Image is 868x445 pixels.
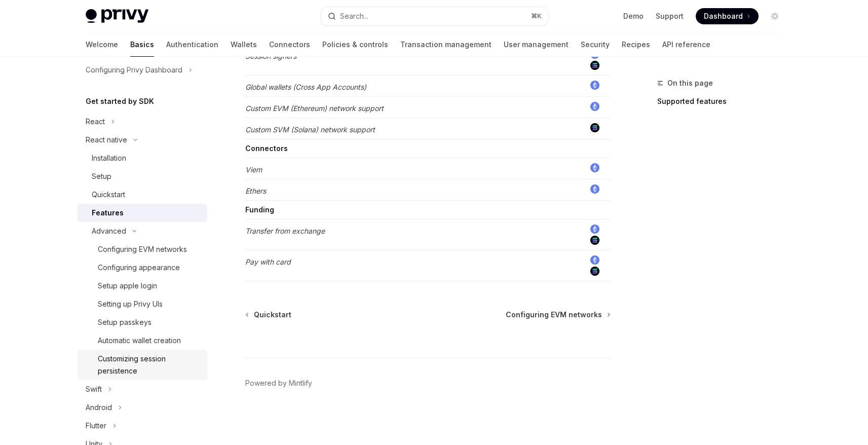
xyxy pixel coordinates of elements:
button: Toggle Swift section [78,380,207,398]
em: Global wallets (Cross App Accounts) [245,83,366,91]
a: Setup apple login [78,277,207,295]
h5: Get started by SDK [86,95,154,107]
em: Transfer from exchange [245,227,325,235]
button: Toggle Flutter section [78,417,207,435]
span: On this page [667,77,713,89]
a: Support [656,11,684,21]
a: Configuring EVM networks [78,240,207,258]
button: Toggle Advanced section [78,222,207,240]
div: Quickstart [92,189,125,201]
div: Swift [86,383,102,395]
span: Dashboard [704,11,743,21]
a: Wallets [231,32,257,57]
img: solana.png [590,267,599,276]
a: Basics [130,32,154,57]
button: Toggle React native section [78,131,207,149]
div: Configuring appearance [98,262,180,274]
a: Installation [78,149,207,167]
em: Custom SVM (Solana) network support [245,125,375,134]
div: Automatic wallet creation [98,335,181,347]
a: Policies & controls [322,32,388,57]
div: Flutter [86,420,106,432]
span: Configuring EVM networks [506,310,602,320]
div: Android [86,401,112,414]
a: Dashboard [696,8,759,24]
div: Features [92,207,124,219]
img: ethereum.png [590,163,599,172]
em: Pay with card [245,257,291,266]
a: Connectors [269,32,310,57]
em: Custom EVM (Ethereum) network support [245,104,384,113]
img: solana.png [590,236,599,245]
a: Configuring EVM networks [506,310,610,320]
div: Setting up Privy UIs [98,298,163,310]
a: Authentication [166,32,218,57]
span: Quickstart [254,310,291,320]
a: Configuring appearance [78,258,207,277]
a: Automatic wallet creation [78,331,207,350]
strong: Funding [245,205,274,214]
button: Toggle dark mode [767,8,783,24]
img: solana.png [590,61,599,70]
img: ethereum.png [590,184,599,194]
img: ethereum.png [590,102,599,111]
a: Supported features [657,93,791,109]
div: Configuring EVM networks [98,243,187,255]
em: Ethers [245,187,266,195]
a: Setup passkeys [78,313,207,331]
a: Quickstart [78,186,207,204]
img: ethereum.png [590,81,599,90]
a: Welcome [86,32,118,57]
a: Setting up Privy UIs [78,295,207,313]
span: ⌘ K [531,12,542,20]
div: Advanced [92,225,126,237]
a: API reference [662,32,710,57]
div: Setup [92,170,111,182]
div: React native [86,134,127,146]
div: Setup passkeys [98,316,152,328]
a: Security [581,32,610,57]
div: Installation [92,152,126,164]
strong: Connectors [245,144,288,153]
img: solana.png [590,123,599,132]
a: Powered by Mintlify [245,378,312,388]
a: Quickstart [246,310,291,320]
div: Customizing session persistence [98,353,201,377]
div: React [86,116,105,128]
em: Viem [245,165,262,174]
a: Setup [78,167,207,186]
a: Features [78,204,207,222]
button: Open search [321,7,548,25]
a: User management [504,32,569,57]
a: Customizing session persistence [78,350,207,380]
img: light logo [86,9,148,23]
a: Recipes [622,32,650,57]
button: Toggle Android section [78,398,207,417]
a: Demo [623,11,644,21]
div: Setup apple login [98,280,157,292]
img: ethereum.png [590,255,599,265]
div: Search... [340,10,368,22]
button: Toggle React section [78,113,207,131]
a: Transaction management [400,32,492,57]
img: ethereum.png [590,225,599,234]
